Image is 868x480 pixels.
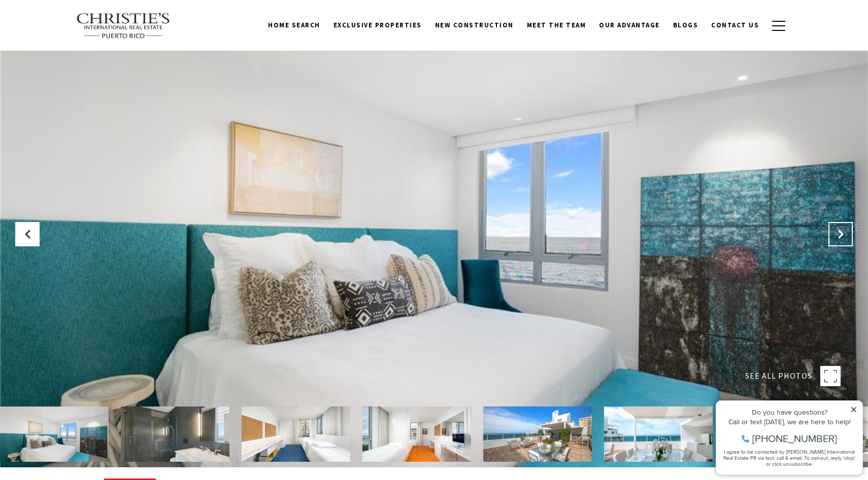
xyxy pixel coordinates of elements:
a: Meet the Team [520,16,593,35]
a: Our Advantage [592,16,666,35]
div: Do you have questions? [11,23,147,30]
a: Blogs [666,16,705,35]
img: 8 CERVANTES STREET Unit: PH [121,407,229,462]
button: button [765,11,792,41]
a: Exclusive Properties [327,16,428,35]
div: Call or text [DATE], we are here to help! [11,32,147,40]
a: New Construction [428,16,520,35]
span: [PHONE_NUMBER] [42,48,126,58]
img: Christie's International Real Estate text transparent background [76,13,171,39]
img: 8 CERVANTES STREET Unit: PH [242,407,350,462]
span: I agree to be contacted by [PERSON_NAME] International Real Estate PR via text, call & email. To ... [13,62,145,82]
img: sold [483,407,592,462]
span: Exclusive Properties [333,21,422,29]
span: Contact Us [711,21,759,29]
a: Home Search [261,16,327,35]
button: Next Slide [828,222,853,246]
span: Our Advantage [599,21,660,29]
span: SEE ALL PHOTOS [745,370,812,383]
span: Blogs [673,21,698,29]
span: New Construction [435,21,514,29]
img: 8 CERVANTES STREET Unit: PH [604,407,713,462]
button: Previous Slide [15,222,40,246]
img: 8 CERVANTES STREET Unit: PH [362,407,471,462]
